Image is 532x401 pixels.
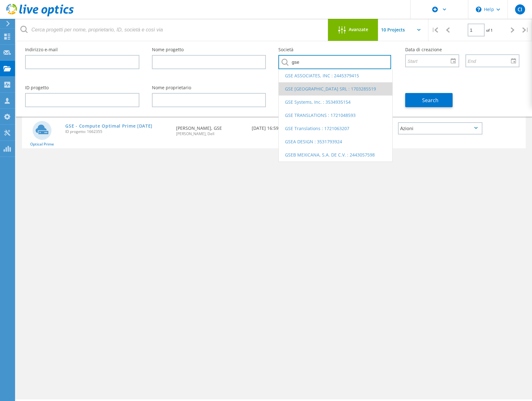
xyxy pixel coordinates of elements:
[25,85,139,90] label: ID progetto
[30,142,54,146] span: Optical Prime
[279,135,392,148] li: GSEA DESIGN : 3531793924
[476,7,481,12] svg: \n
[176,132,245,136] span: [PERSON_NAME], Dell
[152,85,266,90] label: Nome proprietario
[152,47,266,52] label: Nome progetto
[279,69,392,82] li: GSE ASSOCIATES, INC : 2445379415
[486,28,493,33] span: of 1
[173,116,249,142] div: [PERSON_NAME], GSE
[349,27,368,32] span: Avanzate
[405,47,519,52] label: Data di creazione
[279,148,392,162] li: GSEB MEXICANA, S.A. DE C.V. : 2443057598
[25,47,139,52] label: Indirizzo e-mail
[422,97,438,104] span: Search
[16,19,328,41] input: Cerca progetti per nome, proprietario, ID, società e così via
[466,55,514,67] input: End
[279,122,392,135] li: GSE Translations : 1721063207
[518,7,522,12] span: CI
[405,93,453,107] button: Search
[279,109,392,122] li: GSE TRANSLATIONS : 1721048593
[428,19,441,41] div: |
[519,19,532,41] div: |
[279,82,392,96] li: GSE [GEOGRAPHIC_DATA] SRL : 1703285519
[6,13,74,18] a: Live Optics Dashboard
[279,96,392,109] li: GSE Systems, Inc. : 3534935154
[65,124,153,128] a: GSE - Compute Optimal Prime [DATE]
[278,47,393,52] label: Società
[398,122,482,135] div: Azioni
[65,130,170,134] span: ID progetto: 1662355
[249,116,309,137] div: [DATE] 16:59 (+02:00)
[406,55,454,67] input: Start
